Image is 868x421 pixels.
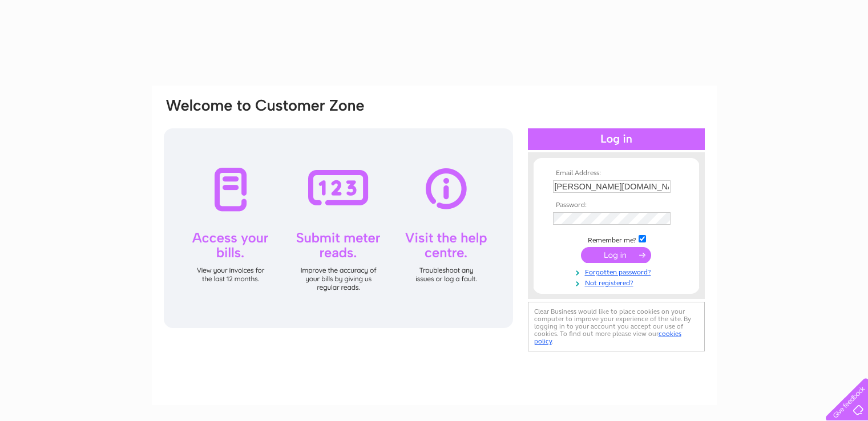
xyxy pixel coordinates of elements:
th: Email Address: [550,169,683,177]
td: Remember me? [550,233,683,245]
div: Clear Business would like to place cookies on your computer to improve your experience of the sit... [528,302,705,351]
a: Forgotten password? [553,266,683,277]
th: Password: [550,201,683,209]
a: Not registered? [553,277,683,288]
input: Submit [581,247,651,263]
a: cookies policy [534,330,681,345]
